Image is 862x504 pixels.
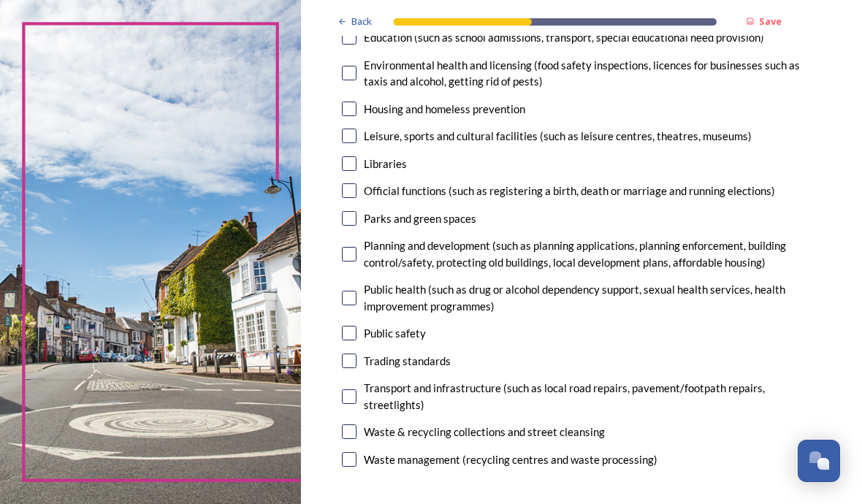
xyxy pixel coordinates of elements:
[364,128,752,145] div: Leisure, sports and cultural facilities (such as leisure centres, theatres, museums)
[351,15,372,28] span: Back
[364,237,821,270] div: Planning and development (such as planning applications, planning enforcement, building control/s...
[364,325,426,342] div: Public safety
[364,101,525,118] div: Housing and homeless prevention
[364,29,764,46] div: Education (such as school admissions, transport, special educational need provision)
[364,57,821,90] div: Environmental health and licensing (food safety inspections, licences for businesses such as taxi...
[364,380,821,413] div: Transport and infrastructure (such as local road repairs, pavement/footpath repairs, streetlights)
[364,156,407,172] div: Libraries
[364,353,451,370] div: Trading standards
[364,424,605,440] div: Waste & recycling collections and street cleansing
[364,451,657,468] div: Waste management (recycling centres and waste processing)
[364,183,775,199] div: Official functions (such as registering a birth, death or marriage and running elections)
[364,281,821,314] div: Public health (such as drug or alcohol dependency support, sexual health services, health improve...
[759,15,782,28] strong: Save
[364,210,476,227] div: Parks and green spaces
[798,440,840,482] button: Open Chat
